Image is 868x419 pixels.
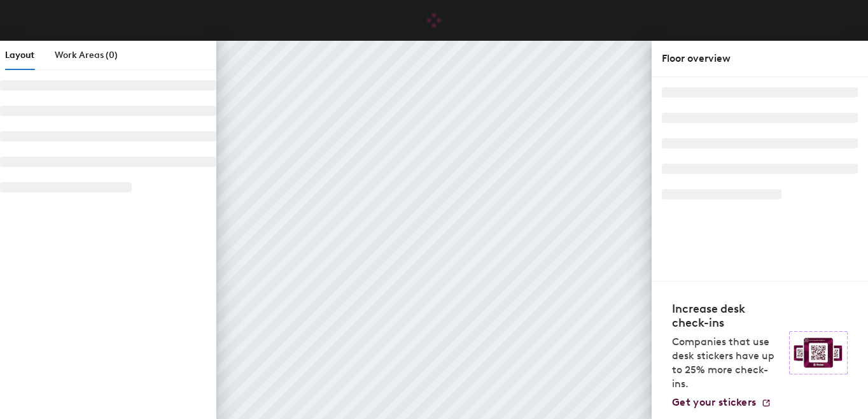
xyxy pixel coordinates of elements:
h4: Increase desk check-ins [672,302,781,330]
span: Layout [5,50,34,60]
span: Get your stickers [672,396,756,408]
img: Sticker logo [789,331,848,374]
div: Floor overview [662,51,858,66]
p: Companies that use desk stickers have up to 25% more check-ins. [672,335,781,391]
a: Get your stickers [672,396,771,409]
span: Work Areas (0) [55,50,118,60]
